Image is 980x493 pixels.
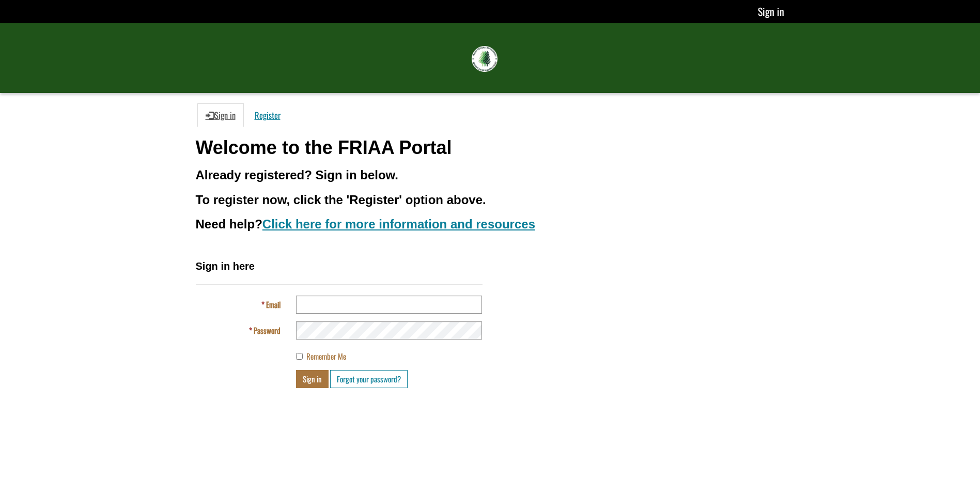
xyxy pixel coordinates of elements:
h3: To register now, click the 'Register' option above. [196,193,785,207]
a: Click here for more information and resources [262,217,535,231]
a: Sign in [197,103,244,127]
span: Sign in here [196,260,255,272]
span: Password [254,325,281,336]
input: Remember Me [296,353,303,360]
h3: Already registered? Sign in below. [196,168,785,182]
a: Register [246,103,289,127]
a: Forgot your password? [330,370,408,388]
span: Remember Me [306,350,346,362]
span: Email [266,299,281,310]
h3: Need help? [196,218,785,231]
button: Sign in [296,370,329,388]
h1: Welcome to the FRIAA Portal [196,137,785,158]
a: Sign in [758,4,784,19]
img: FRIAA Submissions Portal [472,46,497,72]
